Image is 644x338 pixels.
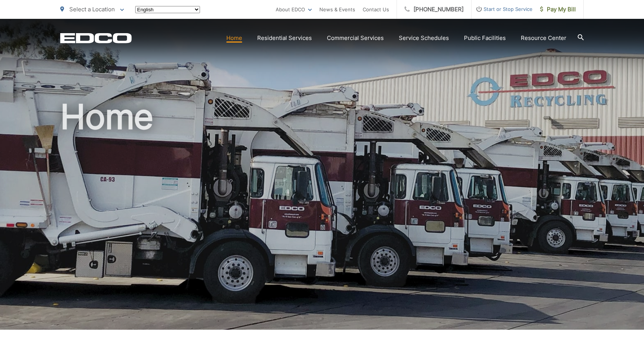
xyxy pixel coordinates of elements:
a: Public Facilities [464,34,506,43]
a: Contact Us [363,5,389,14]
a: EDCD logo. Return to the homepage. [60,33,132,43]
span: Pay My Bill [540,5,576,14]
a: News & Events [319,5,355,14]
select: Select a language [135,6,200,13]
a: Residential Services [257,34,312,43]
a: Resource Center [521,34,566,43]
a: Service Schedules [399,34,449,43]
a: About EDCO [276,5,312,14]
h1: Home [60,98,584,336]
a: Home [226,34,242,43]
span: Select a Location [69,6,115,13]
a: Commercial Services [327,34,384,43]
